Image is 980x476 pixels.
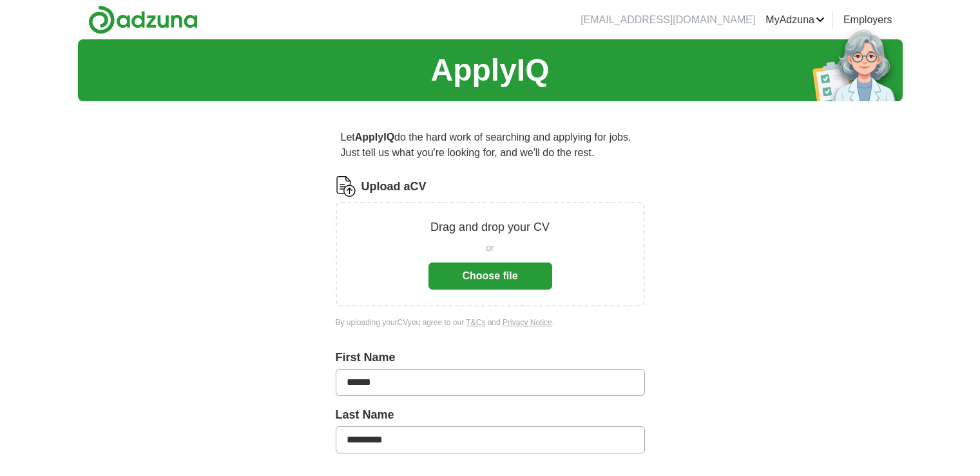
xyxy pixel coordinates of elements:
[843,12,892,28] a: Employers
[765,12,825,28] a: MyAdzuna
[355,132,394,143] strong: ApplyIQ
[88,5,198,34] img: Adzuna logo
[336,317,645,328] div: By uploading your CV you agree to our and .
[430,47,549,94] h1: ApplyIQ
[336,349,645,366] label: First Name
[336,124,645,166] p: Let do the hard work of searching and applying for jobs. Just tell us what you're looking for, an...
[581,12,755,28] li: [EMAIL_ADDRESS][DOMAIN_NAME]
[503,318,552,327] a: Privacy Notice
[336,176,356,197] img: CV Icon
[428,263,552,290] button: Choose file
[430,219,550,236] p: Drag and drop your CV
[361,178,427,195] label: Upload a CV
[336,406,645,424] label: Last Name
[486,241,494,255] span: or
[466,318,485,327] a: T&Cs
